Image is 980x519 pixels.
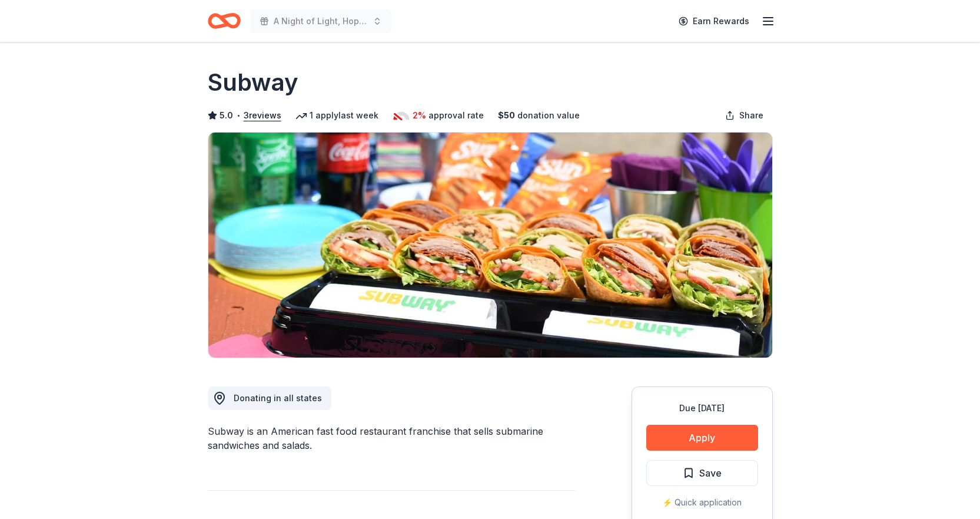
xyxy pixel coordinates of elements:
[646,460,758,486] button: Save
[739,108,763,123] span: Share
[236,111,240,120] span: •
[208,66,298,99] h1: Subway
[672,11,756,32] a: Earn Rewards
[208,133,772,358] img: Image for Subway
[250,9,391,33] button: A Night of Light, Hope, and Legacy Gala 2026
[234,393,322,403] span: Donating in all states
[517,108,580,123] span: donation value
[498,108,515,123] span: $ 50
[699,465,722,481] span: Save
[646,425,758,451] button: Apply
[646,495,758,510] div: ⚡️ Quick application
[208,7,241,35] a: Home
[220,108,233,123] span: 5.0
[274,14,368,28] span: A Night of Light, Hope, and Legacy Gala 2026
[428,108,484,123] span: approval rate
[413,108,426,123] span: 2%
[716,104,773,127] button: Share
[646,401,758,415] div: Due [DATE]
[208,424,575,452] div: Subway is an American fast food restaurant franchise that sells submarine sandwiches and salads.
[295,108,378,123] div: 1 apply last week
[244,108,281,123] button: 3reviews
